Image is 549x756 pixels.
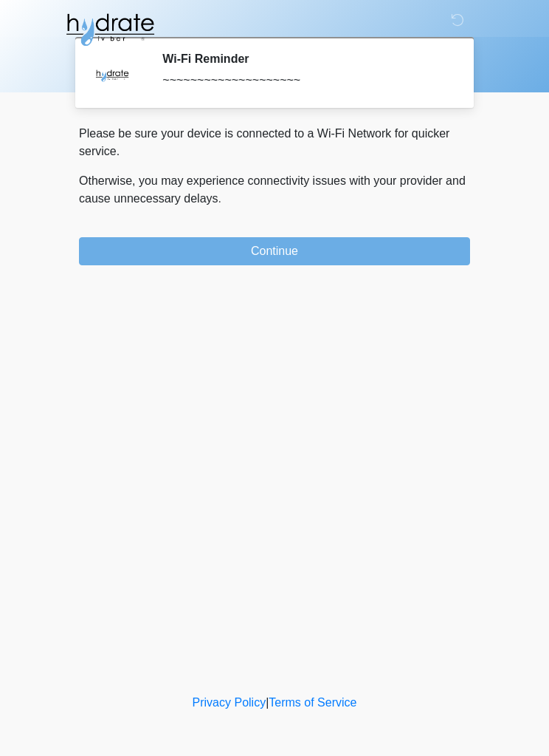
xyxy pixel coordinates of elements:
button: Continue [79,237,470,265]
img: Hydrate IV Bar - Glendale Logo [64,11,156,48]
div: ~~~~~~~~~~~~~~~~~~~~ [162,72,448,89]
p: Otherwise, you may experience connectivity issues with your provider and cause unnecessary delays [79,172,470,208]
span: . [218,192,221,205]
a: Terms of Service [269,696,356,709]
a: Privacy Policy [193,696,266,709]
img: Agent Avatar [90,52,134,96]
a: | [266,696,269,709]
p: Please be sure your device is connected to a Wi-Fi Network for quicker service. [79,125,470,160]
